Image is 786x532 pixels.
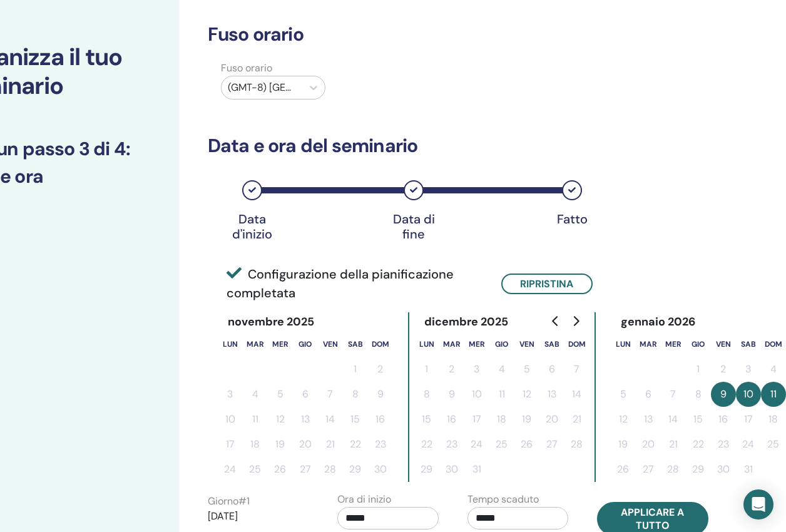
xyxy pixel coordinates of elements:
[464,407,489,432] button: 17
[564,407,589,432] button: 21
[439,407,464,432] button: 16
[661,457,686,482] button: 28
[318,457,343,482] button: 28
[439,382,464,407] button: 9
[501,274,593,294] button: Ripristina
[514,407,539,432] button: 19
[661,332,686,357] th: mercoledì
[268,432,293,457] button: 19
[208,509,309,524] p: [DATE]
[343,357,368,382] button: 1
[736,407,761,432] button: 17
[564,382,589,407] button: 14
[636,432,661,457] button: 20
[711,407,736,432] button: 16
[711,332,736,357] th: venerdì
[368,332,393,357] th: domenica
[711,382,736,407] button: 9
[611,312,706,332] div: gennaio 2026
[414,432,439,457] button: 22
[414,407,439,432] button: 15
[611,407,636,432] button: 12
[564,357,589,382] button: 7
[686,382,711,407] button: 8
[489,332,514,357] th: giovedì
[243,432,268,457] button: 18
[414,457,439,482] button: 29
[243,457,268,482] button: 25
[464,357,489,382] button: 3
[661,382,686,407] button: 7
[268,457,293,482] button: 26
[736,332,761,357] th: sabato
[293,332,318,357] th: giovedì
[343,332,368,357] th: sabato
[368,407,393,432] button: 16
[539,432,564,457] button: 27
[337,492,391,507] label: Ora di inizio
[243,382,268,407] button: 4
[711,432,736,457] button: 23
[414,382,439,407] button: 8
[218,332,243,357] th: lunedì
[566,309,586,334] button: Go to next month
[611,457,636,482] button: 26
[318,432,343,457] button: 21
[686,432,711,457] button: 22
[268,382,293,407] button: 5
[293,382,318,407] button: 6
[539,382,564,407] button: 13
[208,23,593,46] h3: Fuso orario
[743,489,773,519] div: Open Intercom Messenger
[564,432,589,457] button: 28
[761,332,786,357] th: domenica
[414,332,439,357] th: lunedì
[611,432,636,457] button: 19
[514,357,539,382] button: 5
[761,407,786,432] button: 18
[368,432,393,457] button: 23
[368,382,393,407] button: 9
[208,135,593,157] h3: Data e ora del seminario
[686,407,711,432] button: 15
[686,457,711,482] button: 29
[661,407,686,432] button: 14
[439,457,464,482] button: 30
[489,407,514,432] button: 18
[439,357,464,382] button: 2
[736,432,761,457] button: 24
[489,382,514,407] button: 11
[343,382,368,407] button: 8
[218,432,243,457] button: 17
[736,357,761,382] button: 3
[227,265,482,302] span: Configurazione della pianificazione completata
[564,332,589,357] th: domenica
[514,432,539,457] button: 26
[414,312,519,332] div: dicembre 2025
[539,407,564,432] button: 20
[514,332,539,357] th: venerdì
[464,332,489,357] th: mercoledì
[761,432,786,457] button: 25
[368,357,393,382] button: 2
[213,61,333,76] label: Fuso orario
[243,332,268,357] th: martedì
[218,457,243,482] button: 24
[761,357,786,382] button: 4
[439,432,464,457] button: 23
[439,332,464,357] th: martedì
[539,332,564,357] th: sabato
[736,457,761,482] button: 31
[541,212,603,227] div: Fatto
[761,382,786,407] button: 11
[382,212,445,242] div: Data di fine
[467,492,539,507] label: Tempo scaduto
[711,457,736,482] button: 30
[661,432,686,457] button: 21
[414,357,439,382] button: 1
[464,382,489,407] button: 10
[318,332,343,357] th: venerdì
[686,357,711,382] button: 1
[293,457,318,482] button: 27
[268,332,293,357] th: mercoledì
